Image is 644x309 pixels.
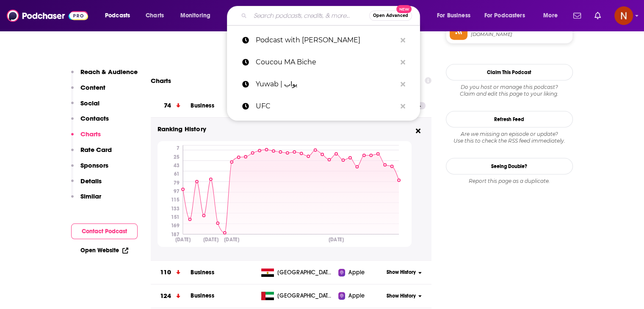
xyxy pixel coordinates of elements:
p: Details [80,177,102,185]
h3: Ranking History [158,124,412,134]
div: Are we missing an episode or update? Use this to check the RSS feed immediately. [446,131,573,144]
p: Reach & Audience [80,68,138,76]
a: Apple [338,292,383,300]
p: Content [80,83,105,91]
tspan: 43 [173,163,179,168]
h3: 110 [160,268,171,277]
button: Open AdvancedNew [369,11,412,21]
p: Similar [80,192,101,200]
tspan: 25 [173,154,179,160]
button: Sponsors [71,161,108,177]
span: For Podcasters [484,10,525,22]
div: Search podcasts, credits, & more... [235,6,428,25]
button: open menu [479,9,537,22]
button: Similar [71,192,101,208]
span: New [396,5,412,13]
button: Contacts [71,114,109,130]
button: Refresh Feed [446,111,573,127]
span: For Business [437,10,470,22]
button: Details [71,177,102,193]
span: Do you host or manage this podcast? [446,84,573,91]
a: Business [191,102,214,109]
a: [GEOGRAPHIC_DATA] [258,292,338,300]
h2: Charts [151,77,171,85]
span: feeds.simplecast.com [471,31,569,38]
span: Egypt [277,268,332,277]
button: Content [71,83,105,99]
a: UFC [227,95,420,117]
button: open menu [431,9,481,22]
button: Reach & Audience [71,68,138,83]
span: Show History [387,292,416,300]
span: Charts [146,10,164,22]
a: 110 [151,261,191,284]
p: Podcast with Nayla [256,29,396,51]
tspan: [DATE] [175,237,191,243]
a: [GEOGRAPHIC_DATA] [258,268,338,277]
p: Rate Card [80,146,112,154]
tspan: 151 [171,214,179,220]
a: Apple [338,268,383,277]
span: Apple [348,292,365,300]
span: Apple [348,268,365,277]
img: User Profile [614,6,633,25]
button: Social [71,99,100,115]
img: Podchaser - Follow, Share and Rate Podcasts [7,8,88,24]
p: Contacts [80,114,109,122]
a: Seeing Double? [446,158,573,174]
div: Claim and edit this page to your liking. [446,84,573,97]
button: Contact Podcast [71,223,138,239]
a: Charts [140,9,169,22]
tspan: 61 [174,171,179,177]
a: Open Website [80,247,128,254]
tspan: 7 [176,145,179,151]
a: Show notifications dropdown [591,8,604,23]
span: Monitoring [180,10,210,22]
tspan: 187 [171,231,179,237]
button: Claim This Podcast [446,64,573,80]
tspan: 97 [173,188,179,194]
a: 74 [151,94,191,117]
input: Search podcasts, credits, & more... [250,9,369,22]
h3: 74 [164,101,171,110]
tspan: 79 [173,179,179,185]
p: Sponsors [80,161,108,169]
button: open menu [174,9,221,22]
button: open menu [99,9,141,22]
tspan: 169 [171,223,179,229]
tspan: 115 [171,197,179,203]
span: More [543,10,558,22]
button: Show History [383,269,425,276]
button: Show History [383,292,425,300]
button: open menu [537,9,568,22]
button: Charts [71,130,101,146]
button: Rate Card [71,146,112,161]
a: Show notifications dropdown [570,8,584,23]
p: Social [80,99,100,107]
tspan: [DATE] [328,237,343,243]
a: Business [191,269,214,276]
a: Yuwab | يواب [227,73,420,95]
tspan: [DATE] [224,237,239,243]
p: Charts [80,130,101,138]
span: United Arab Emirates [277,292,332,300]
a: Coucou MA Biche [227,51,420,73]
p: Yuwab | يواب [256,73,396,95]
span: Show History [387,269,416,276]
p: UFC [256,95,396,117]
span: Business [191,292,214,299]
p: Coucou MA Biche [256,51,396,73]
span: Open Advanced [373,14,408,18]
div: Report this page as a duplicate. [446,178,573,185]
span: Logged in as AdelNBM [614,6,633,25]
a: Podcast with [PERSON_NAME] [227,29,420,51]
h3: 124 [160,291,171,301]
tspan: 133 [171,205,179,211]
button: Show profile menu [614,6,633,25]
span: Podcasts [105,10,130,22]
tspan: [DATE] [203,237,218,243]
a: 124 [151,284,191,308]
